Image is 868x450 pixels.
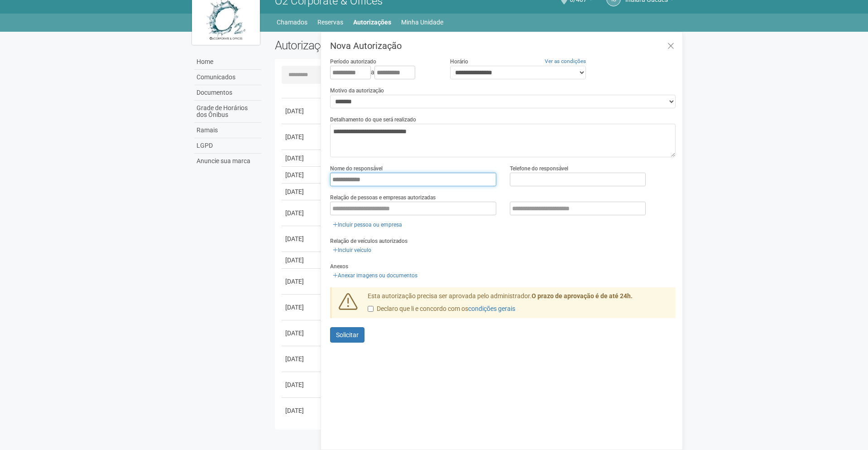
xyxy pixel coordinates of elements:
[368,305,515,314] label: Declaro que li e concordo com os
[317,16,343,29] a: Reservas
[330,194,436,202] label: Relação de pessoas e empresas autorizadas
[285,208,319,218] div: [DATE]
[285,187,319,196] div: [DATE]
[194,54,261,70] a: Home
[194,101,261,123] a: Grade de Horários dos Ônibus
[285,234,319,243] div: [DATE]
[401,16,443,29] a: Minha Unidade
[330,58,376,66] label: Período autorizado
[285,406,319,415] div: [DATE]
[336,331,359,339] span: Solicitar
[277,16,307,29] a: Chamados
[330,165,383,173] label: Nome do responsável
[194,154,261,169] a: Anuncie sua marca
[285,277,319,286] div: [DATE]
[285,303,319,312] div: [DATE]
[510,165,568,173] label: Telefone do responsável
[330,116,416,124] label: Detalhamento do que será realizado
[330,220,405,230] a: Incluir pessoa ou empresa
[450,58,468,66] label: Horário
[285,380,319,389] div: [DATE]
[275,39,469,52] h2: Autorizações
[330,66,436,79] div: a
[285,154,319,163] div: [DATE]
[368,306,374,312] input: Declaro que li e concordo com oscondições gerais
[194,138,261,154] a: LGPD
[194,85,261,101] a: Documentos
[330,262,348,271] label: Anexos
[330,41,676,50] h3: Nova Autorização
[468,305,515,312] a: condições gerais
[285,170,319,179] div: [DATE]
[285,329,319,338] div: [DATE]
[285,256,319,265] div: [DATE]
[330,327,364,343] button: Solicitar
[330,237,408,245] label: Relação de veículos autorizados
[285,132,319,141] div: [DATE]
[285,354,319,363] div: [DATE]
[330,87,384,95] label: Motivo da autorização
[194,70,261,85] a: Comunicados
[545,58,586,64] a: Ver as condições
[361,292,676,318] div: Esta autorização precisa ser aprovada pelo administrador.
[330,245,374,255] a: Incluir veículo
[353,16,391,29] a: Autorizações
[194,123,261,138] a: Ramais
[532,292,633,300] strong: O prazo de aprovação é de até 24h.
[330,271,420,281] a: Anexar imagens ou documentos
[285,106,319,116] div: [DATE]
